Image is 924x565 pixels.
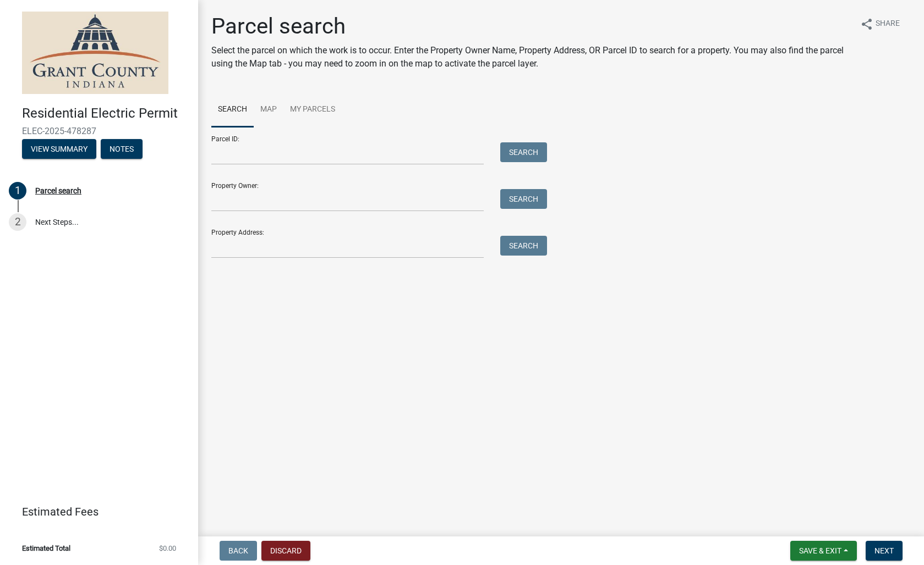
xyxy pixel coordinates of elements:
wm-modal-confirm: Notes [101,145,143,154]
span: ELEC-2025-478287 [22,126,176,136]
span: Estimated Total [22,545,70,552]
button: Back [220,541,257,561]
span: Back [228,546,248,555]
button: View Summary [22,139,96,159]
div: Parcel search [35,187,81,195]
button: Save & Exit [790,541,857,561]
span: Next [874,546,894,555]
h4: Residential Electric Permit [22,106,189,121]
a: Search [211,92,254,128]
a: My Parcels [283,92,342,128]
h1: Parcel search [211,13,851,40]
button: Search [500,236,547,256]
button: Discard [261,541,310,561]
button: Notes [101,139,143,159]
span: $0.00 [159,545,176,552]
img: Grant County, Indiana [22,12,168,94]
p: Select the parcel on which the work is to occur. Enter the Property Owner Name, Property Address,... [211,44,851,70]
i: share [860,18,873,31]
div: 2 [9,213,26,231]
wm-modal-confirm: Summary [22,145,96,154]
button: Next [866,541,903,561]
button: shareShare [851,13,909,35]
div: 1 [9,182,26,200]
button: Search [500,189,547,209]
span: Save & Exit [799,546,841,555]
button: Search [500,142,547,162]
span: Share [876,18,900,31]
a: Estimated Fees [9,501,181,523]
a: Map [254,92,283,128]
